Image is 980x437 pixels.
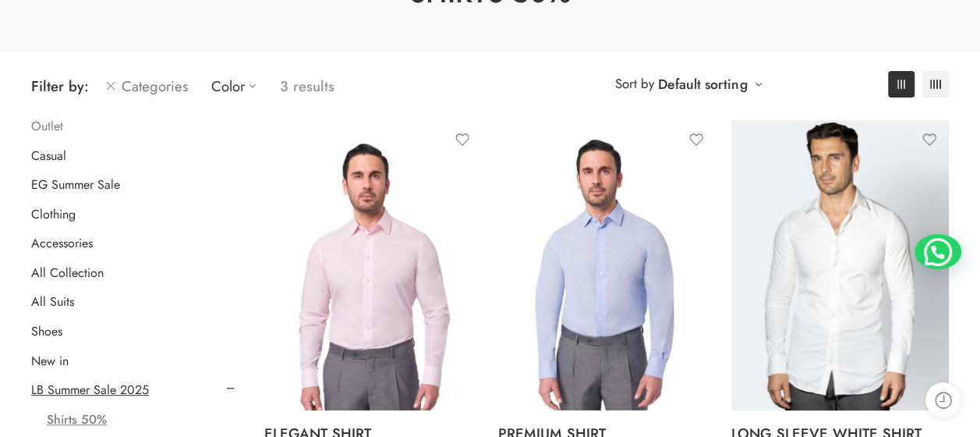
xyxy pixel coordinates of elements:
a: LB Summer Sale 2025 [31,382,149,398]
a: Outlet [31,119,63,134]
a: All Collection [31,265,104,281]
a: Accessories [31,236,93,251]
a: Shirts 50% [47,412,107,428]
span: Sort by [615,71,654,97]
a: New in [31,354,69,369]
a: Shoes [31,324,62,339]
a: Default sorting [658,73,747,95]
p: 3 results [280,68,334,105]
a: Categories [104,68,188,105]
a: Color [211,68,264,105]
a: All Suits [31,294,74,310]
span: Filter by: [31,76,89,97]
a: EG Summer Sale [31,177,120,193]
a: Clothing [31,207,76,222]
a: Casual [31,148,66,164]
